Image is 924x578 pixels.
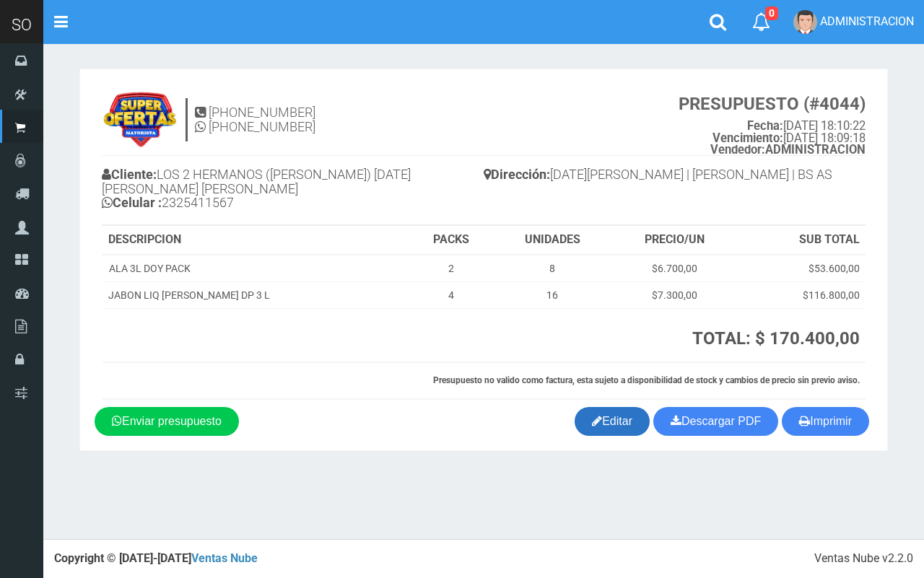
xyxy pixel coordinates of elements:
strong: Presupuesto no valido como factura, esta sujeto a disponibilidad de stock y cambios de precio sin... [433,375,860,385]
td: ALA 3L DOY PACK [103,255,409,282]
td: $6.700,00 [611,255,738,282]
a: Enviar presupuesto [95,407,239,436]
h4: [DATE][PERSON_NAME] | [PERSON_NAME] | BS AS [484,164,866,189]
small: [DATE] 18:10:22 [DATE] 18:09:18 [679,95,866,157]
a: Ventas Nube [191,551,258,565]
b: Dirección: [484,167,550,182]
h4: LOS 2 HERMANOS ([PERSON_NAME]) [DATE][PERSON_NAME] [PERSON_NAME] 2325411567 [102,164,484,217]
th: PRECIO/UN [611,226,738,255]
td: $116.800,00 [738,282,866,309]
span: 0 [765,6,778,20]
b: Cliente: [102,167,157,182]
span: Enviar presupuesto [122,415,222,427]
div: Ventas Nube v2.2.0 [814,551,913,567]
td: 2 [409,255,493,282]
a: Descargar PDF [653,407,778,436]
td: $7.300,00 [611,282,738,309]
b: ADMINISTRACION [710,143,866,157]
td: 4 [409,282,493,309]
strong: Fecha: [747,119,783,133]
th: DESCRIPCION [103,226,409,255]
a: Editar [575,407,650,436]
td: 16 [493,282,611,309]
b: Celular : [102,195,162,210]
th: PACKS [409,226,493,255]
button: Imprimir [782,407,869,436]
td: 8 [493,255,611,282]
td: JABON LIQ [PERSON_NAME] DP 3 L [103,282,409,309]
strong: Copyright © [DATE]-[DATE] [54,551,258,565]
span: ADMINISTRACION [820,14,914,28]
strong: PRESUPUESTO (#4044) [679,94,866,114]
th: UNIDADES [493,226,611,255]
th: SUB TOTAL [738,226,866,255]
img: User Image [793,10,817,34]
strong: TOTAL: $ 170.400,00 [692,328,860,349]
img: 9k= [102,91,178,149]
td: $53.600,00 [738,255,866,282]
h4: [PHONE_NUMBER] [PHONE_NUMBER] [195,105,315,134]
strong: Vencimiento: [712,131,783,145]
strong: Vendedor: [710,143,765,157]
